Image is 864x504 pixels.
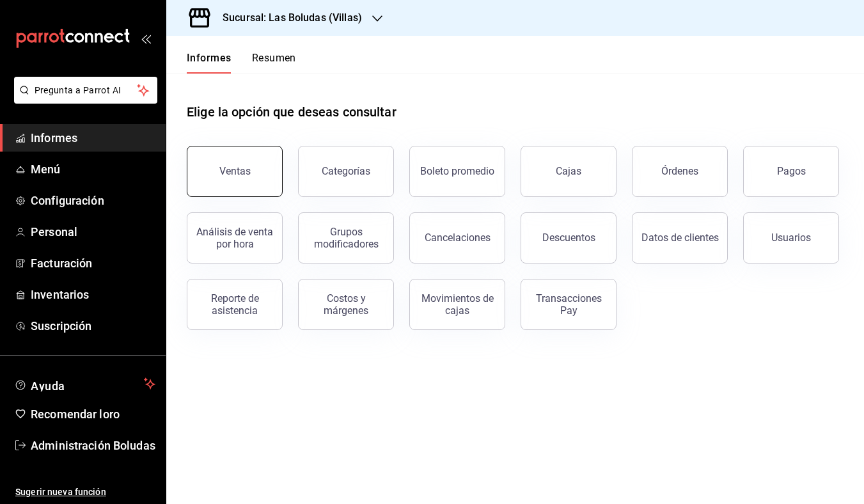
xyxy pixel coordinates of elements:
font: Grupos modificadores [314,226,379,250]
font: Informes [187,52,232,64]
font: Suscripción [31,319,91,333]
a: Pregunta a Parrot AI [9,93,157,106]
font: Costos y márgenes [324,292,368,317]
font: Ventas [219,165,251,177]
button: Descuentos [521,212,617,264]
button: Reporte de asistencia [187,279,283,330]
font: Usuarios [771,232,811,244]
font: Personal [31,225,77,239]
button: Boleto promedio [409,146,505,197]
font: Informes [31,131,77,145]
font: Reporte de asistencia [211,292,259,317]
button: Cancelaciones [409,212,505,264]
font: Menú [31,162,61,176]
font: Sugerir nueva función [15,487,106,497]
button: Transacciones Pay [521,279,617,330]
font: Resumen [252,52,296,64]
font: Ayuda [31,379,65,393]
font: Elige la opción que deseas consultar [187,104,397,120]
font: Cancelaciones [425,232,491,244]
font: Sucursal: Las Boludas (Villas) [223,12,362,24]
button: Grupos modificadores [298,212,394,264]
font: Recomendar loro [31,407,120,421]
font: Datos de clientes [641,232,719,244]
button: Órdenes [632,146,728,197]
font: Pagos [777,165,806,177]
button: Costos y márgenes [298,279,394,330]
button: abrir_cajón_menú [141,33,151,43]
button: Usuarios [743,212,839,264]
button: Ventas [187,146,283,197]
div: pestañas de navegación [187,51,296,74]
button: Análisis de venta por hora [187,212,283,264]
font: Facturación [31,256,92,270]
font: Transacciones Pay [536,292,602,317]
button: Categorías [298,146,394,197]
font: Órdenes [661,165,698,177]
font: Análisis de venta por hora [196,226,273,250]
font: Descuentos [542,232,595,244]
button: Datos de clientes [632,212,728,264]
button: Movimientos de cajas [409,279,505,330]
font: Administración Boludas [31,439,155,452]
font: Inventarios [31,288,89,301]
button: Pagos [743,146,839,197]
button: Pregunta a Parrot AI [14,77,157,104]
font: Boleto promedio [420,165,494,177]
font: Cajas [556,165,582,177]
a: Cajas [521,146,617,197]
font: Movimientos de cajas [421,292,494,317]
font: Categorías [322,165,370,177]
font: Configuración [31,194,104,207]
font: Pregunta a Parrot AI [35,85,122,95]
